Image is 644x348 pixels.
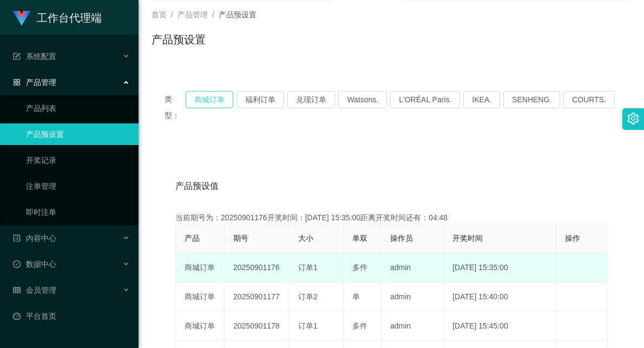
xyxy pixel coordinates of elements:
[13,11,30,26] img: logo.9652507e.png
[298,292,318,301] span: 订单2
[171,10,173,19] span: /
[503,91,560,108] button: SENHENG.
[178,10,208,19] span: 产品管理
[13,286,56,294] span: 会员管理
[225,253,290,283] td: 20250901176
[298,263,318,272] span: 订单1
[185,234,200,242] span: 产品
[175,212,607,224] div: 当前期号为：20250901176开奖时间：[DATE] 15:35:00距离开奖时间还有：04:48
[382,283,444,312] td: admin
[26,123,130,145] a: 产品预设置
[563,91,615,108] button: COURTS.
[175,180,219,193] span: 产品预设值
[176,312,225,341] td: 商城订单
[13,260,56,268] span: 数据中心
[165,91,186,123] span: 类型：
[176,283,225,312] td: 商城订单
[219,10,257,19] span: 产品预设置
[26,175,130,197] a: 注单管理
[298,321,318,330] span: 订单1
[390,234,413,242] span: 操作员
[338,91,387,108] button: Watsons.
[444,283,556,312] td: [DATE] 15:40:00
[13,13,102,22] a: 工作台代理端
[186,91,233,108] button: 商城订单
[382,253,444,283] td: admin
[352,234,367,242] span: 单双
[352,321,367,330] span: 多件
[152,10,167,19] span: 首页
[287,91,335,108] button: 兑现订单
[13,305,130,327] a: 图标: dashboard平台首页
[225,312,290,341] td: 20250901178
[444,253,556,283] td: [DATE] 15:35:00
[565,234,580,242] span: 操作
[26,149,130,171] a: 开奖记录
[152,31,206,48] h1: 产品预设置
[382,312,444,341] td: admin
[390,91,460,108] button: L'ORÉAL Paris.
[26,97,130,119] a: 产品列表
[13,234,56,242] span: 内容中心
[13,260,21,268] i: 图标: check-circle-o
[37,1,102,35] h1: 工作台代理端
[212,10,214,19] span: /
[26,201,130,223] a: 即时注单
[236,91,284,108] button: 福利订单
[13,52,56,61] span: 系统配置
[444,312,556,341] td: [DATE] 15:45:00
[13,78,21,86] i: 图标: appstore-o
[463,91,500,108] button: IKEA.
[13,234,21,242] i: 图标: profile
[233,234,248,242] span: 期号
[13,286,21,294] i: 图标: table
[176,253,225,283] td: 商城订单
[452,234,483,242] span: 开奖时间
[13,78,56,87] span: 产品管理
[627,113,639,124] i: 图标: setting
[352,263,367,272] span: 多件
[298,234,313,242] span: 大小
[13,52,21,60] i: 图标: form
[225,283,290,312] td: 20250901177
[352,292,360,301] span: 单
